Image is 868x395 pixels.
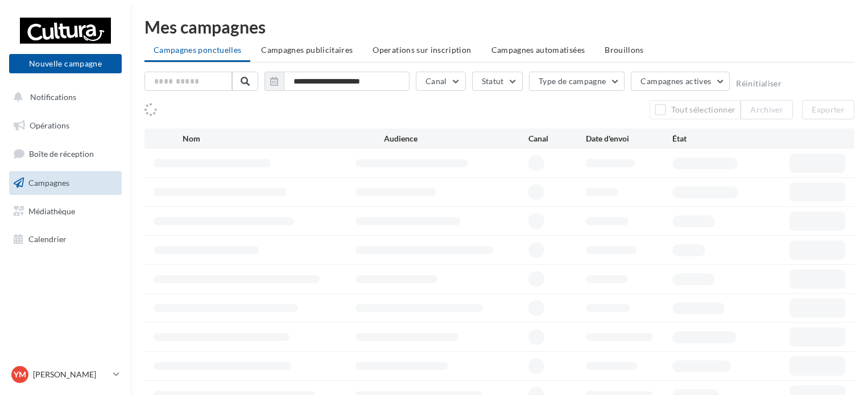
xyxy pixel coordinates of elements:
p: [PERSON_NAME] [33,369,109,380]
a: Calendrier [7,227,124,251]
a: Médiathèque [7,199,124,223]
button: Notifications [7,85,119,109]
span: Opérations [30,120,69,130]
span: Boîte de réception [29,149,94,159]
div: Audience [384,133,528,144]
a: YM [PERSON_NAME] [9,364,122,385]
span: Campagnes automatisées [491,45,585,55]
div: Mes campagnes [144,18,854,35]
div: Canal [528,133,586,144]
a: Campagnes [7,171,124,195]
button: Statut [472,72,523,91]
span: Brouillons [605,45,644,55]
div: État [672,133,759,144]
span: Campagnes publicitaires [261,45,353,55]
span: Médiathèque [28,206,75,215]
button: Canal [416,72,466,91]
span: Campagnes actives [640,76,711,86]
a: Opérations [7,114,124,138]
button: Campagnes actives [631,72,730,91]
span: Calendrier [28,234,67,244]
span: Campagnes [28,178,69,188]
span: Operations sur inscription [373,45,471,55]
button: Exporter [802,100,854,119]
span: Notifications [30,92,76,102]
button: Type de campagne [529,72,625,91]
button: Nouvelle campagne [9,54,122,73]
div: Date d'envoi [586,133,672,144]
button: Archiver [741,100,793,119]
span: YM [14,369,26,380]
div: Nom [183,133,385,144]
button: Tout sélectionner [650,100,741,119]
button: Réinitialiser [736,79,782,88]
a: Boîte de réception [7,142,124,166]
